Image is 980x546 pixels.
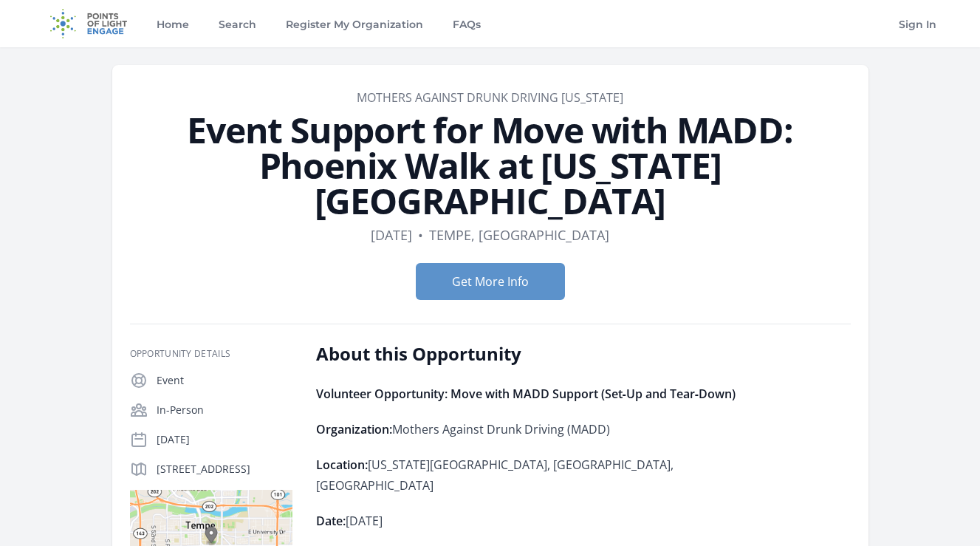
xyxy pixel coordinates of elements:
[316,419,748,440] p: Mothers Against Drunk Driving (MADD)
[371,225,412,245] dd: [DATE]
[157,403,292,417] p: In-Person
[416,263,565,300] button: Get More Info
[130,112,851,219] h1: Event Support for Move with MADD: Phoenix Walk at [US_STATE][GEOGRAPHIC_DATA]
[316,457,368,473] strong: Location:
[316,421,392,437] strong: Organization:
[316,511,748,531] p: [DATE]
[157,462,292,477] p: [STREET_ADDRESS]
[316,513,346,529] strong: Date:
[130,348,292,360] h3: Opportunity Details
[316,454,748,496] p: [US_STATE][GEOGRAPHIC_DATA], [GEOGRAPHIC_DATA], [GEOGRAPHIC_DATA]
[316,342,748,366] h2: About this Opportunity
[418,225,423,245] div: •
[157,432,292,447] p: [DATE]
[429,225,609,245] dd: Tempe, [GEOGRAPHIC_DATA]
[357,89,623,106] a: Mothers Against Drunk Driving [US_STATE]
[316,386,736,402] strong: Volunteer Opportunity: Move with MADD Support (Set‑Up and Tear‑Down)
[157,373,292,388] p: Event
